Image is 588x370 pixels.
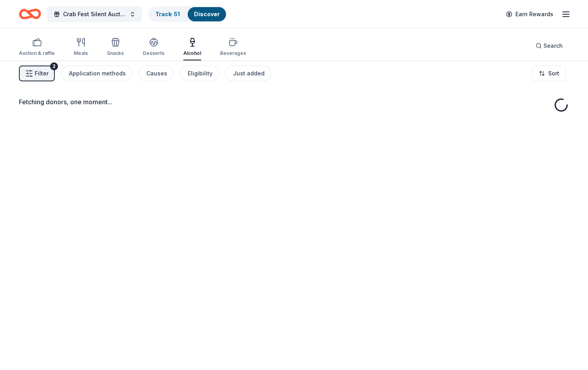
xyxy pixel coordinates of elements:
div: Auction & raffle [19,50,55,56]
a: Earn Rewards [501,7,558,21]
div: 2 [50,62,58,70]
span: Crab Fest Silent Auction 2026 [63,9,126,19]
span: Filter [35,69,49,78]
button: Snacks [107,34,124,60]
div: Snacks [107,50,124,56]
div: Causes [146,69,167,78]
button: Track· 51Discover [148,6,227,22]
button: Alcohol [183,34,201,60]
button: Application methods [61,66,132,81]
button: Desserts [143,34,164,60]
button: Sort [532,66,566,81]
span: Sort [548,69,559,78]
button: Eligibility [180,66,219,81]
button: Meals [74,34,88,60]
button: Filter2 [19,66,55,81]
div: Just added [233,69,265,78]
a: Discover [194,11,220,17]
span: Search [543,41,563,51]
div: Eligibility [188,69,213,78]
a: Track· 51 [155,11,180,17]
button: Just added [225,66,271,81]
div: Fetching donors, one moment... [19,97,569,107]
button: Causes [138,66,174,81]
button: Search [529,38,569,54]
div: Alcohol [183,50,201,56]
button: Beverages [220,34,246,60]
button: Auction & raffle [19,34,55,60]
div: Meals [74,50,88,56]
div: Application methods [69,69,126,78]
button: Crab Fest Silent Auction 2026 [47,6,142,22]
div: Beverages [220,50,246,56]
a: Home [19,5,41,23]
div: Desserts [143,50,164,56]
